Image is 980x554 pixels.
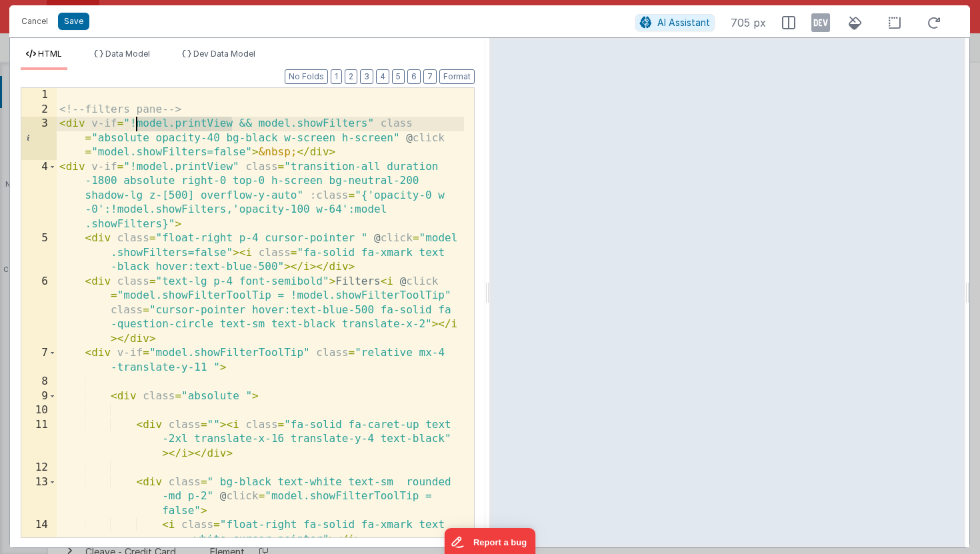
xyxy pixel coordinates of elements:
button: 5 [392,69,405,84]
span: Dev Data Model [193,49,255,59]
button: 1 [331,69,342,84]
div: 6 [21,275,57,347]
div: 12 [21,461,57,475]
button: 4 [376,69,389,84]
div: 1 [21,88,57,103]
span: Data Model [105,49,150,59]
div: 2 [21,103,57,117]
div: 13 [21,475,57,519]
button: 7 [423,69,437,84]
div: 7 [21,346,57,375]
div: 9 [21,389,57,404]
div: 4 [21,160,57,232]
button: 2 [345,69,357,84]
span: 705 px [731,15,766,31]
div: 8 [21,375,57,389]
div: 11 [21,418,57,461]
button: Cancel [15,12,55,31]
button: Format [439,69,475,84]
div: 10 [21,403,57,418]
span: AI Assistant [657,17,710,28]
button: 3 [360,69,373,84]
div: 14 [21,518,57,547]
span: HTML [38,49,62,59]
div: 3 [21,117,57,160]
button: No Folds [285,69,328,84]
button: AI Assistant [635,14,715,31]
button: 6 [407,69,421,84]
div: 5 [21,231,57,275]
button: Save [58,13,89,30]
